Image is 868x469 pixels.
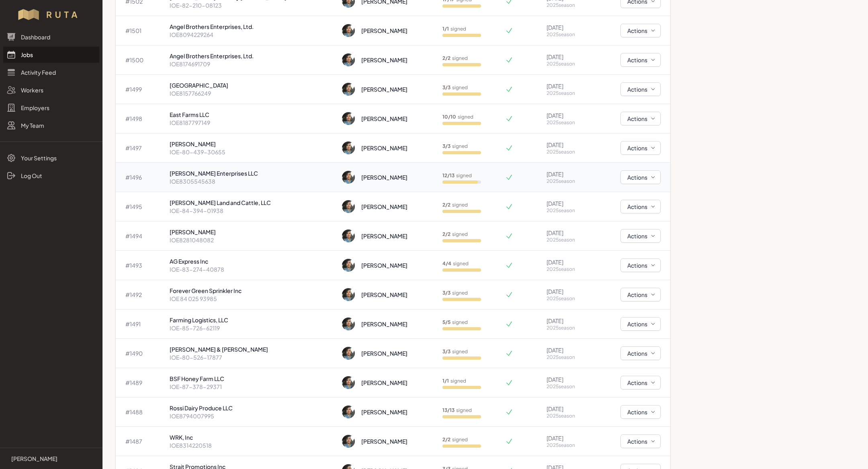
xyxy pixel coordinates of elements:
b: 1 / 1 [442,378,449,384]
p: 2025 season [547,31,591,38]
button: Actions [620,229,661,243]
b: 2 / 2 [442,436,450,442]
p: IOE8794007995 [170,412,336,420]
p: WRK, Inc [170,433,336,441]
div: [PERSON_NAME] [361,203,407,211]
p: [DATE] [547,199,591,207]
div: [PERSON_NAME] [361,261,407,269]
b: 2 / 2 [442,231,450,237]
p: IOE8281048082 [170,236,336,244]
a: Workers [3,82,99,98]
td: # 1496 [116,163,166,192]
p: 2025 season [547,354,591,360]
p: 2025 season [547,295,591,302]
p: 2025 season [547,325,591,331]
p: IOE-83-274-40878 [170,265,336,273]
p: 2025 season [547,413,591,419]
td: # 1491 [116,309,166,339]
div: [PERSON_NAME] [361,56,407,64]
p: 2025 season [547,90,591,96]
td: # 1500 [116,45,166,75]
a: Log Out [3,168,99,184]
p: [DATE] [547,375,591,383]
div: [PERSON_NAME] [361,115,407,123]
div: [PERSON_NAME] [361,437,407,445]
p: 2025 season [547,237,591,243]
p: 2025 season [547,119,591,126]
p: IOE8157766249 [170,89,336,97]
p: IOE-80-526-17877 [170,353,336,361]
b: 3 / 3 [442,84,450,90]
p: [DATE] [547,405,591,413]
p: signed [442,319,468,326]
button: Actions [620,288,661,301]
p: signed [442,143,468,150]
td: # 1489 [116,368,166,397]
p: signed [442,348,468,355]
b: 3 / 3 [442,348,450,354]
p: Forever Green Sprinkler Inc [170,287,336,295]
p: IOE8094229264 [170,31,336,39]
p: 2025 season [547,61,591,67]
p: signed [442,26,466,32]
p: IOE8187797149 [170,119,336,127]
p: [DATE] [547,229,591,237]
p: 2025 season [547,2,591,8]
div: [PERSON_NAME] [361,85,407,93]
div: [PERSON_NAME] [361,291,407,299]
button: Actions [620,317,661,331]
p: 2025 season [547,178,591,184]
p: signed [442,84,468,91]
div: [PERSON_NAME] [361,232,407,240]
button: Actions [620,376,661,389]
p: IOE-84-394-01938 [170,207,336,215]
p: 2025 season [547,383,591,390]
p: [DATE] [547,23,591,31]
p: IOE8174691709 [170,60,336,68]
p: [DATE] [547,111,591,119]
p: [PERSON_NAME] [170,228,336,236]
p: [GEOGRAPHIC_DATA] [170,81,336,89]
a: Employers [3,100,99,116]
p: signed [442,114,473,120]
td: # 1497 [116,133,166,163]
p: IOE-87-378-29371 [170,383,336,391]
img: Workflow [17,8,86,21]
p: [DATE] [547,170,591,178]
p: [DATE] [547,317,591,325]
p: Rossi Dairy Produce LLC [170,404,336,412]
button: Actions [620,141,661,155]
p: IOE-82-210-08123 [170,1,336,9]
p: Angel Brothers Enterprises, Ltd. [170,52,336,60]
p: [DATE] [547,287,591,295]
p: IOE8305545638 [170,177,336,185]
div: [PERSON_NAME] [361,408,407,416]
p: [PERSON_NAME] Enterprises LLC [170,169,336,177]
button: Actions [620,346,661,360]
b: 4 / 4 [442,260,451,266]
p: 2025 season [547,149,591,155]
p: 2025 season [547,266,591,272]
p: signed [442,407,472,414]
p: signed [442,231,468,238]
a: Activity Feed [3,64,99,80]
td: # 1499 [116,75,166,104]
p: signed [442,436,468,443]
a: Jobs [3,47,99,63]
b: 3 / 3 [442,143,450,149]
p: [PERSON_NAME] Land and Cattle, LLC [170,199,336,207]
p: [DATE] [547,141,591,149]
a: [PERSON_NAME] [6,455,96,463]
div: [PERSON_NAME] [361,27,407,35]
td: # 1493 [116,251,166,280]
button: Actions [620,53,661,67]
td: # 1494 [116,221,166,251]
td: # 1501 [116,16,166,45]
b: 12 / 13 [442,172,454,178]
p: signed [442,172,472,179]
p: [PERSON_NAME] [170,140,336,148]
p: [DATE] [547,53,591,61]
p: [DATE] [547,82,591,90]
p: IOE-80-439-30655 [170,148,336,156]
p: signed [442,290,468,296]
